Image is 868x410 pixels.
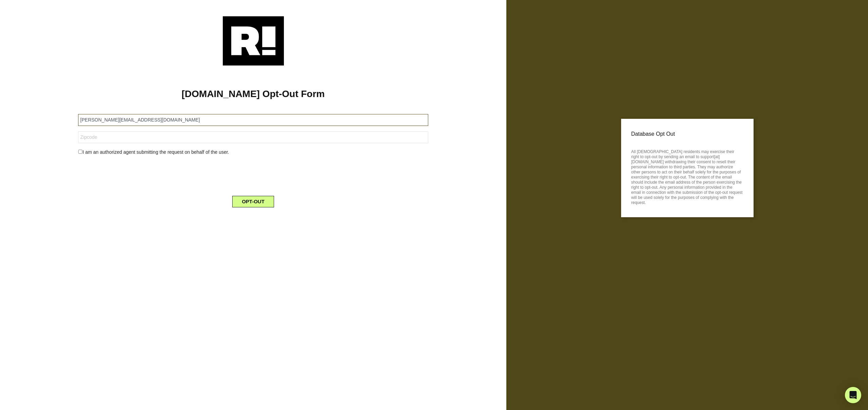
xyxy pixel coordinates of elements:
[631,129,743,139] p: Database Opt Out
[845,387,861,403] div: Open Intercom Messenger
[78,131,428,143] input: Zipcode
[202,161,305,188] iframe: reCAPTCHA
[631,147,743,205] p: All [DEMOGRAPHIC_DATA] residents may exercise their right to opt-out by sending an email to suppo...
[232,196,274,207] button: OPT-OUT
[73,149,433,156] div: I am an authorized agent submitting the request on behalf of the user.
[10,88,496,100] h1: [DOMAIN_NAME] Opt-Out Form
[223,16,284,66] img: Retention.com
[78,114,428,126] input: Email Address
